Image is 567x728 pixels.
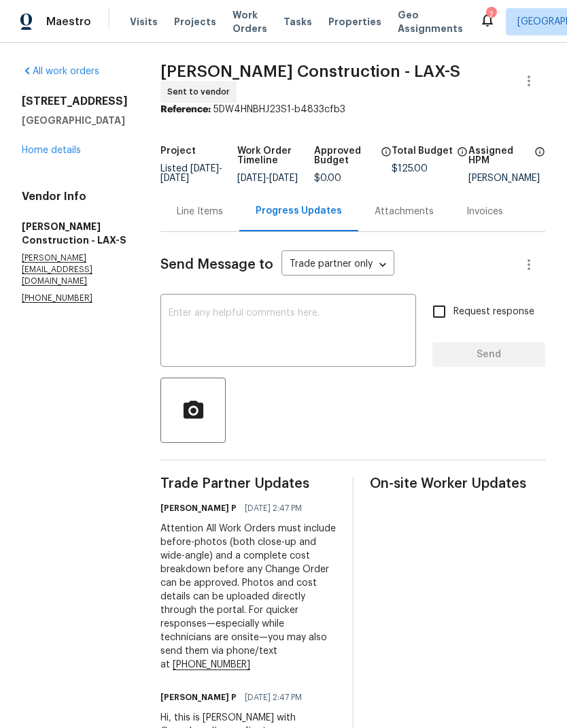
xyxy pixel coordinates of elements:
[22,190,128,203] h4: Vendor Info
[375,205,434,218] div: Attachments
[190,164,219,173] span: [DATE]
[177,205,223,218] div: Line Items
[381,146,392,173] span: The total cost of line items that have been approved by both Opendoor and the Trade Partner. This...
[237,146,314,165] h5: Work Order Timeline
[167,85,235,99] span: Sent to vendor
[466,205,503,218] div: Invoices
[453,305,534,319] span: Request response
[22,114,128,127] h5: [GEOGRAPHIC_DATA]
[314,146,376,165] h5: Approved Budget
[314,173,341,183] span: $0.00
[245,691,302,704] span: [DATE] 2:47 PM
[233,8,267,35] span: Work Orders
[22,220,128,247] h5: [PERSON_NAME] Construction - LAX-S
[22,95,128,108] h2: [STREET_ADDRESS]
[534,146,545,173] span: The hpm assigned to this work order.
[160,477,336,491] span: Trade Partner Updates
[160,258,273,271] span: Send Message to
[457,146,468,164] span: The total cost of line items that have been proposed by Opendoor. This sum includes line items th...
[392,146,453,156] h5: Total Budget
[256,204,342,218] div: Progress Updates
[22,146,81,155] a: Home details
[237,173,266,183] span: [DATE]
[283,17,312,27] span: Tasks
[160,522,336,672] div: Attention All Work Orders must include before-photos (both close-up and wide-angle) and a complet...
[160,173,189,183] span: [DATE]
[130,15,158,29] span: Visits
[237,173,298,183] span: -
[269,173,298,183] span: [DATE]
[160,63,460,80] span: [PERSON_NAME] Construction - LAX-S
[160,164,222,183] span: -
[160,164,222,183] span: Listed
[398,8,463,35] span: Geo Assignments
[160,146,196,156] h5: Project
[160,501,237,515] h6: [PERSON_NAME] P
[22,67,99,76] a: All work orders
[174,15,216,29] span: Projects
[160,103,545,116] div: 5DW4HNBHJ23S1-b4833cfb3
[468,146,530,165] h5: Assigned HPM
[281,254,394,276] div: Trade partner only
[46,15,91,29] span: Maestro
[245,501,302,515] span: [DATE] 2:47 PM
[370,477,545,491] span: On-site Worker Updates
[160,691,237,704] h6: [PERSON_NAME] P
[486,8,496,22] div: 7
[468,173,545,183] div: [PERSON_NAME]
[328,15,381,29] span: Properties
[392,164,428,173] span: $125.00
[160,105,211,114] b: Reference:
